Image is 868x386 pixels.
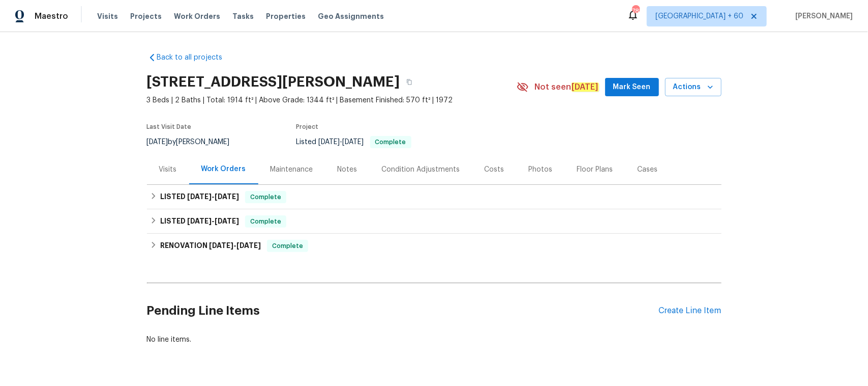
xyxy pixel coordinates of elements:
[371,139,410,145] span: Complete
[209,242,261,249] span: -
[638,164,658,175] div: Cases
[605,78,659,97] button: Mark Seen
[246,192,285,202] span: Complete
[296,124,319,130] span: Project
[535,82,599,92] span: Not seen
[613,81,651,94] span: Mark Seen
[187,193,212,200] span: [DATE]
[215,217,239,225] span: [DATE]
[529,164,553,175] div: Photos
[577,164,613,175] div: Floor Plans
[319,139,364,146] span: -
[296,139,411,146] span: Listed
[632,6,639,16] div: 785
[215,193,239,200] span: [DATE]
[187,217,212,225] span: [DATE]
[147,95,517,105] span: 3 Beds | 2 Baths | Total: 1914 ft² | Above Grade: 1344 ft² | Basement Finished: 570 ft² | 1972
[343,139,364,146] span: [DATE]
[382,164,460,175] div: Condition Adjustments
[266,11,306,21] span: Properties
[201,164,246,174] div: Work Orders
[147,335,722,345] div: No line items.
[147,136,242,148] div: by [PERSON_NAME]
[572,82,599,92] em: [DATE]
[159,164,177,175] div: Visits
[147,287,659,335] h2: Pending Line Items
[160,240,261,252] h6: RENOVATION
[271,164,313,175] div: Maintenance
[319,139,340,146] span: [DATE]
[400,73,418,91] button: Copy Address
[160,215,239,228] h6: LISTED
[160,191,239,203] h6: LISTED
[35,11,68,21] span: Maestro
[147,209,722,234] div: LISTED [DATE]-[DATE]Complete
[485,164,504,175] div: Costs
[147,77,400,87] h2: [STREET_ADDRESS][PERSON_NAME]
[174,11,220,21] span: Work Orders
[147,124,192,130] span: Last Visit Date
[187,193,239,200] span: -
[187,217,239,225] span: -
[232,13,254,20] span: Tasks
[130,11,162,21] span: Projects
[268,241,307,251] span: Complete
[655,11,743,21] span: [GEOGRAPHIC_DATA] + 60
[318,11,384,21] span: Geo Assignments
[147,185,722,209] div: LISTED [DATE]-[DATE]Complete
[659,306,722,316] div: Create Line Item
[147,139,168,146] span: [DATE]
[147,234,722,258] div: RENOVATION [DATE]-[DATE]Complete
[665,78,722,97] button: Actions
[791,11,853,21] span: [PERSON_NAME]
[236,242,261,249] span: [DATE]
[147,52,245,63] a: Back to all projects
[209,242,233,249] span: [DATE]
[673,81,713,94] span: Actions
[97,11,118,21] span: Visits
[246,216,285,227] span: Complete
[338,164,357,175] div: Notes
